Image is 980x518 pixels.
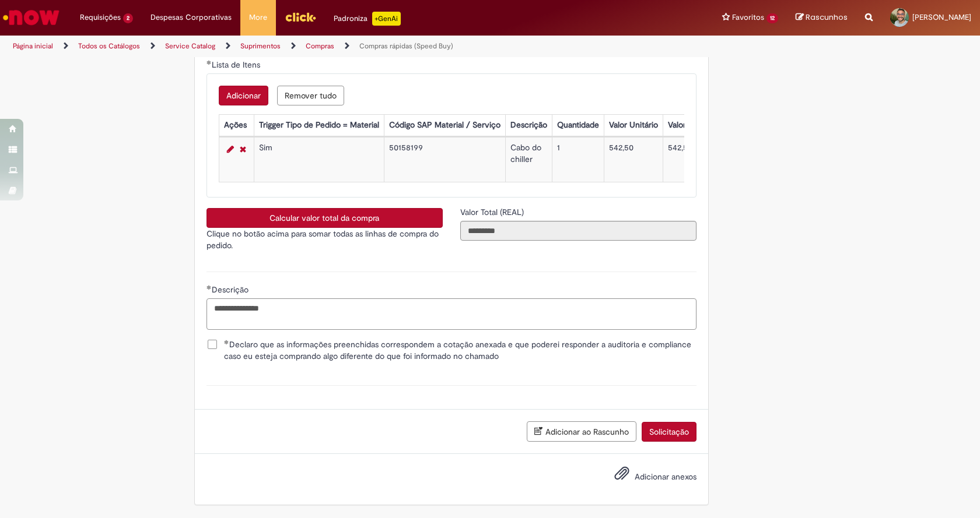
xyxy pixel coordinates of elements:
a: Todos os Catálogos [78,41,140,51]
a: Compras rápidas (Speed Buy) [359,41,453,51]
img: ServiceNow [1,6,61,29]
span: Descrição [212,284,251,295]
span: Requisições [80,12,121,23]
span: Adicionar anexos [635,471,696,482]
td: Sim [254,138,384,182]
td: 542,50 [663,138,737,182]
span: Rascunhos [806,12,848,23]
button: Solicitação [642,422,696,442]
ul: Trilhas de página [9,36,645,57]
td: 1 [552,138,604,182]
button: Calcular valor total da compra [206,208,443,228]
div: Padroniza [334,12,401,26]
span: Lista de Itens [212,59,262,70]
p: +GenAi [372,12,401,26]
p: Clique no botão acima para somar todas as linhas de compra do pedido. [206,228,443,251]
td: 542,50 [604,138,663,182]
span: Obrigatório Preenchido [206,60,212,65]
span: Despesas Corporativas [150,12,232,23]
td: 50158199 [384,138,505,182]
span: [PERSON_NAME] [912,12,971,22]
span: Favoritos [732,12,764,23]
a: Service Catalog [165,41,215,51]
span: Somente leitura - Valor Total (REAL) [460,207,526,217]
span: 2 [123,13,133,23]
th: Código SAP Material / Serviço [384,115,505,136]
th: Valor Total Moeda [663,115,737,136]
span: Obrigatório Preenchido [224,340,229,344]
label: Somente leitura - Valor Total (REAL) [460,206,526,218]
a: Suprimentos [240,41,281,51]
a: Remover linha 1 [237,142,249,156]
th: Quantidade [552,115,604,136]
td: Cabo do chiller [505,138,552,182]
th: Valor Unitário [604,115,663,136]
th: Descrição [505,115,552,136]
button: Adicionar ao Rascunho [527,421,636,442]
img: click_logo_yellow_360x200.png [285,8,316,26]
input: Valor Total (REAL) [460,221,696,241]
span: 12 [766,13,778,23]
button: Add a row for Lista de Itens [219,86,268,105]
th: Ações [219,115,254,136]
span: Obrigatório Preenchido [206,285,212,290]
textarea: Descrição [206,298,696,330]
th: Trigger Tipo de Pedido = Material [254,115,384,136]
button: Adicionar anexos [611,463,632,489]
span: More [249,12,267,23]
button: Remove all rows for Lista de Itens [277,86,344,105]
a: Página inicial [13,41,53,51]
span: Declaro que as informações preenchidas correspondem a cotação anexada e que poderei responder a a... [224,339,696,362]
a: Compras [306,41,334,51]
a: Rascunhos [796,12,848,23]
a: Editar Linha 1 [224,142,237,156]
